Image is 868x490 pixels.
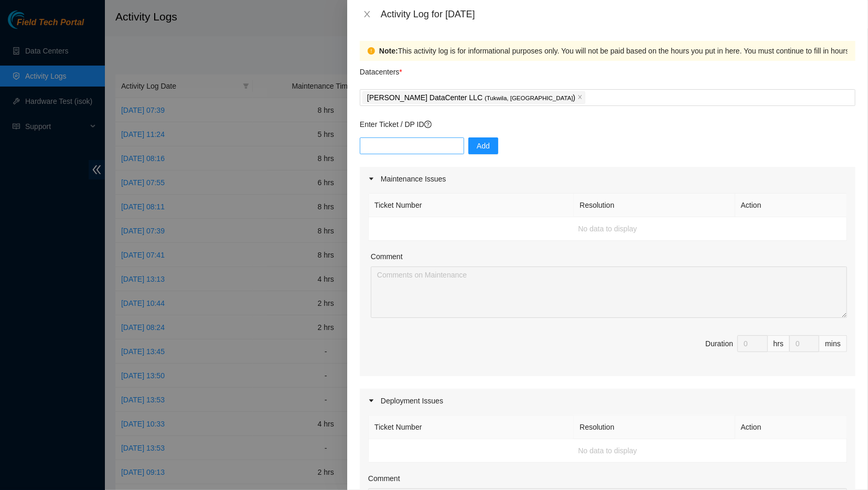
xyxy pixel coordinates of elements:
[735,416,847,439] th: Action
[360,61,402,78] p: Datacenters
[369,194,574,217] th: Ticket Number
[819,335,847,352] div: mins
[368,47,375,55] span: exclamation-circle
[485,95,573,101] span: ( Tukwila, [GEOGRAPHIC_DATA]
[424,121,432,128] span: question-circle
[371,267,847,318] textarea: Comment
[368,473,400,484] label: Comment
[369,217,847,241] td: No data to display
[574,416,735,439] th: Resolution
[381,8,855,20] div: Activity Log for [DATE]
[368,398,374,404] span: caret-right
[360,167,855,191] div: Maintenance Issues
[768,335,790,352] div: hrs
[368,176,374,182] span: caret-right
[369,416,574,439] th: Ticket Number
[367,92,575,104] p: [PERSON_NAME] DataCenter LLC )
[477,140,490,152] span: Add
[371,251,403,262] label: Comment
[360,9,374,19] button: Close
[735,194,847,217] th: Action
[360,389,855,413] div: Deployment Issues
[360,119,855,130] p: Enter Ticket / DP ID
[379,45,398,57] strong: Note:
[705,338,733,349] div: Duration
[574,194,735,217] th: Resolution
[468,137,498,154] button: Add
[369,439,847,463] td: No data to display
[577,94,583,101] span: close
[363,10,371,18] span: close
